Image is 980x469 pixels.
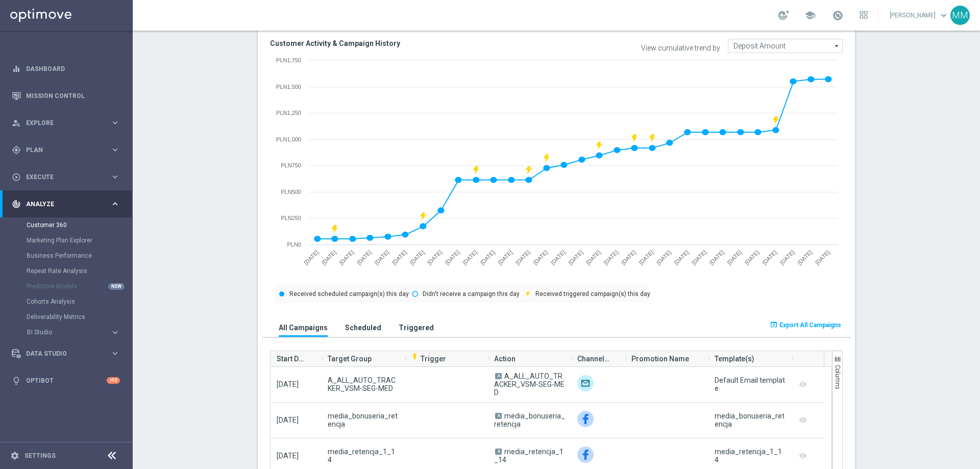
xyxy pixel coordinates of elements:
[796,249,813,266] text: [DATE]
[110,349,120,358] i: keyboard_arrow_right
[804,10,816,21] span: school
[399,323,434,332] h3: Triggered
[494,372,565,397] span: A_ALL_AUTO_TRACKER_VSM-SEG-MED
[26,120,110,126] span: Explore
[577,411,594,427] div: Facebook Custom Audience
[834,365,841,389] span: Columns
[12,64,21,73] i: equalizer
[12,145,21,155] i: gps_fixed
[12,55,120,82] div: Dashboard
[338,249,355,266] text: [DATE]
[26,147,110,153] span: Plan
[715,448,786,464] div: media_retencja_1_14
[408,249,425,266] text: [DATE]
[277,416,299,424] span: [DATE]
[26,82,120,109] a: Mission Control
[585,249,602,266] text: [DATE]
[514,249,531,266] text: [DATE]
[328,349,372,369] span: Target Group
[495,373,502,379] span: A
[328,448,399,464] span: media_retencja_1_14
[641,44,720,53] label: View cumulative trend by
[356,249,373,266] text: [DATE]
[270,39,549,48] h3: Customer Activity & Campaign History
[655,249,672,266] text: [DATE]
[27,248,132,263] div: Business Performance
[550,249,567,266] text: [DATE]
[938,10,949,21] span: keyboard_arrow_down
[27,328,120,336] button: BI Studio keyboard_arrow_right
[602,249,619,266] text: [DATE]
[110,145,120,155] i: keyboard_arrow_right
[444,249,461,266] text: [DATE]
[345,323,381,332] h3: Scheduled
[691,249,707,266] text: [DATE]
[411,355,446,363] span: Trigger
[950,6,970,25] div: MM
[27,263,132,279] div: Repeat Rate Analysis
[11,146,120,154] button: gps_fixed Plan keyboard_arrow_right
[11,119,120,127] div: person_search Explore keyboard_arrow_right
[12,349,110,358] div: Data Studio
[276,57,301,63] text: PLN1,750
[27,233,132,248] div: Marketing Plan Explorer
[577,447,594,463] img: Facebook Custom Audience
[277,380,299,388] span: [DATE]
[289,290,409,298] text: Received scheduled campaign(s) this day
[426,249,443,266] text: [DATE]
[577,375,594,391] div: Target group only
[12,118,21,128] i: person_search
[276,84,301,90] text: PLN1,500
[281,215,301,221] text: PLN250
[373,249,390,266] text: [DATE]
[567,249,584,266] text: [DATE]
[27,298,106,306] a: Cohorts Analysis
[391,249,408,266] text: [DATE]
[303,249,320,266] text: [DATE]
[779,249,796,266] text: [DATE]
[396,318,436,337] button: Triggered
[11,92,120,100] button: Mission Control
[108,283,125,290] div: NEW
[27,267,106,275] a: Repeat Rate Analysis
[110,118,120,128] i: keyboard_arrow_right
[27,217,132,233] div: Customer 360
[715,376,786,392] div: Default Email template
[12,200,21,209] i: track_changes
[11,173,120,181] button: play_circle_outline Execute keyboard_arrow_right
[27,294,132,309] div: Cohorts Analysis
[10,451,19,460] i: settings
[277,452,299,460] span: [DATE]
[638,249,654,266] text: [DATE]
[497,249,513,266] text: [DATE]
[276,136,301,142] text: PLN1,000
[11,350,120,358] button: Data Studio keyboard_arrow_right
[726,249,743,266] text: [DATE]
[12,200,110,209] div: Analyze
[495,449,502,455] span: A
[411,353,419,361] i: flash_on
[26,351,110,357] span: Data Studio
[281,189,301,195] text: PLN500
[26,55,120,82] a: Dashboard
[342,318,384,337] button: Scheduled
[27,325,132,340] div: BI Studio
[276,318,330,337] button: All Campaigns
[631,349,689,369] span: Promotion Name
[27,252,106,260] a: Business Performance
[11,200,120,208] button: track_changes Analyze keyboard_arrow_right
[12,145,110,155] div: Plan
[761,249,778,266] text: [DATE]
[11,377,120,385] button: lightbulb Optibot +10
[328,376,399,392] span: A_ALL_AUTO_TRACKER_VSM-SEG-MED
[532,249,549,266] text: [DATE]
[279,323,328,332] h3: All Campaigns
[814,249,831,266] text: [DATE]
[12,172,21,182] i: play_circle_outline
